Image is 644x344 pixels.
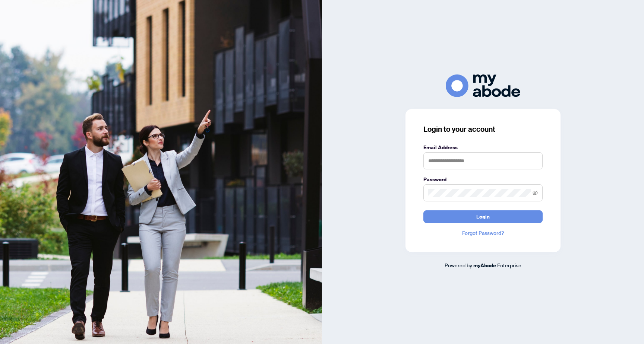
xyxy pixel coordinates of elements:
[445,262,472,268] span: Powered by
[533,190,538,195] span: eye-invisible
[423,210,543,223] button: Login
[476,211,490,223] span: Login
[497,262,521,268] span: Enterprise
[423,124,543,134] h3: Login to your account
[446,74,520,97] img: ma-logo
[473,261,496,270] a: myAbode
[423,229,543,237] a: Forgot Password?
[423,175,543,184] label: Password
[423,143,543,152] label: Email Address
